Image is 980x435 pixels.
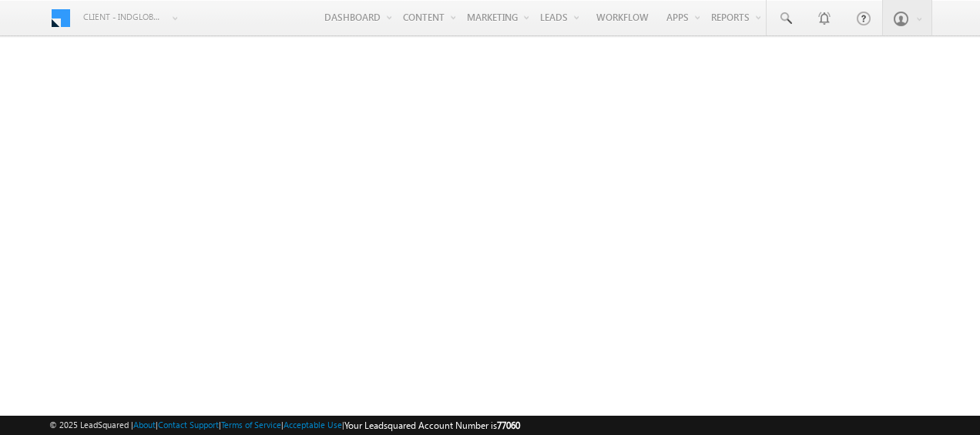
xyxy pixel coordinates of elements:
span: Your Leadsquared Account Number is [344,420,520,431]
a: Acceptable Use [284,420,342,430]
a: Terms of Service [221,420,281,430]
a: Contact Support [158,420,219,430]
span: Client - indglobal1 (77060) [83,9,164,25]
a: About [133,420,156,430]
span: 77060 [497,420,520,431]
span: © 2025 LeadSquared | | | | | [49,418,520,433]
